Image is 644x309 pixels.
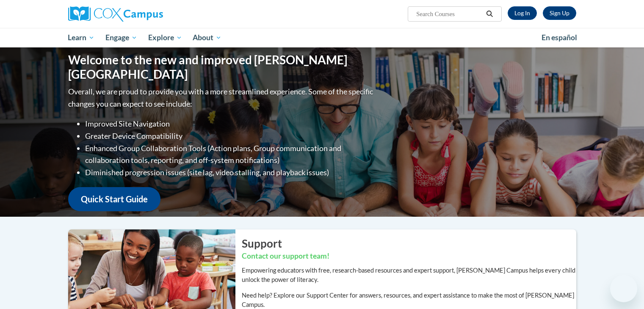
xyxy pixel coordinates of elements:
input: Search Courses [415,9,483,19]
a: En español [536,29,583,47]
a: Quick Start Guide [68,187,160,211]
a: Log In [508,6,537,20]
li: Enhanced Group Collaboration Tools (Action plans, Group communication and collaboration tools, re... [85,142,375,167]
a: Register [543,6,576,20]
a: About [187,28,227,47]
li: Greater Device Compatibility [85,130,375,142]
span: About [193,33,221,43]
button: Search [483,9,496,19]
img: Cox Campus [68,6,163,22]
h3: Contact our support team! [242,251,576,262]
span: En español [542,33,577,42]
span: Explore [148,33,182,43]
div: Main menu [55,28,589,47]
a: Explore [143,28,188,47]
a: Engage [100,28,143,47]
iframe: Button to launch messaging window [610,275,637,302]
span: Learn [68,33,94,43]
p: Overall, we are proud to provide you with a more streamlined experience. Some of the specific cha... [68,86,375,110]
h1: Welcome to the new and improved [PERSON_NAME][GEOGRAPHIC_DATA] [68,53,375,81]
h2: Support [242,236,576,251]
a: Cox Campus [68,6,229,22]
li: Diminished progression issues (site lag, video stalling, and playback issues) [85,166,375,179]
a: Learn [63,28,100,47]
span: Engage [105,33,137,43]
p: Empowering educators with free, research-based resources and expert support, [PERSON_NAME] Campus... [242,266,576,284]
li: Improved Site Navigation [85,118,375,130]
